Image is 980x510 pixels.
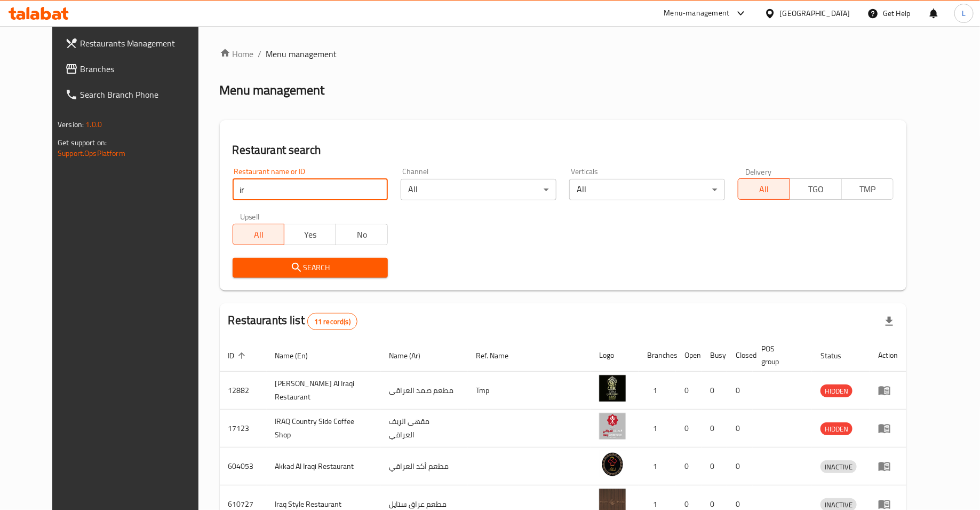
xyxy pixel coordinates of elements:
[468,372,591,410] td: Tmp
[237,227,281,242] span: All
[220,82,325,99] h2: Menu management
[220,48,254,60] a: Home
[241,261,380,274] span: Search
[220,372,267,410] td: 12882
[80,62,208,75] span: Branches
[727,410,753,448] td: 0
[727,372,753,410] td: 0
[389,349,435,362] span: Name (Ar)
[820,423,852,435] span: HIDDEN
[599,413,626,440] img: IRAQ Country Side Coffee Shop
[58,136,107,150] span: Get support on:
[381,372,468,410] td: مطعم صمد العراقى
[676,410,702,448] td: 0
[233,179,388,200] input: Search for restaurant name or ID..
[220,410,267,448] td: 17123
[877,309,902,334] div: Export file
[780,7,850,19] div: [GEOGRAPHIC_DATA]
[727,339,753,372] th: Closed
[308,317,357,327] span: 11 record(s)
[743,182,786,197] span: All
[794,182,838,197] span: TGO
[381,448,468,485] td: مطعم أكد العراقي
[267,410,381,448] td: IRAQ Country Side Coffee Shop
[307,313,357,330] div: Total records count
[820,461,857,473] span: INACTIVE
[401,179,556,200] div: All
[639,410,676,448] td: 1
[820,460,857,473] div: INACTIVE
[878,422,898,435] div: Menu
[727,448,753,485] td: 0
[233,142,894,158] h2: Restaurant search
[275,349,322,362] span: Name (En)
[58,117,84,131] span: Version:
[676,448,702,485] td: 0
[220,448,267,485] td: 604053
[639,339,676,372] th: Branches
[702,448,727,485] td: 0
[676,339,702,372] th: Open
[761,342,799,368] span: POS group
[702,410,727,448] td: 0
[639,372,676,410] td: 1
[841,178,894,200] button: TMP
[639,448,676,485] td: 1
[57,82,216,107] a: Search Branch Phone
[266,48,337,60] span: Menu management
[228,349,249,362] span: ID
[228,312,357,330] h2: Restaurants list
[962,7,966,19] span: L
[591,339,639,372] th: Logo
[820,385,852,397] div: HIDDEN
[233,258,388,278] button: Search
[58,146,125,160] a: Support.OpsPlatform
[85,117,102,131] span: 1.0.0
[599,375,626,402] img: Samad Al Iraqi Restaurant
[284,224,336,245] button: Yes
[289,227,332,242] span: Yes
[820,422,852,435] div: HIDDEN
[846,182,889,197] span: TMP
[878,460,898,473] div: Menu
[267,372,381,410] td: [PERSON_NAME] Al Iraqi Restaurant
[664,7,730,20] div: Menu-management
[870,339,906,372] th: Action
[340,227,384,242] span: No
[57,56,216,82] a: Branches
[220,48,906,60] nav: breadcrumb
[267,448,381,485] td: Akkad Al Iraqi Restaurant
[240,213,260,221] label: Upsell
[790,178,842,200] button: TGO
[702,339,727,372] th: Busy
[599,451,626,477] img: Akkad Al Iraqi Restaurant
[878,384,898,397] div: Menu
[738,178,790,200] button: All
[57,30,216,56] a: Restaurants Management
[820,385,852,397] span: HIDDEN
[336,224,388,245] button: No
[676,372,702,410] td: 0
[258,48,262,60] li: /
[381,410,468,448] td: مقهى الريف العراقي
[702,372,727,410] td: 0
[745,168,772,175] label: Delivery
[476,349,523,362] span: Ref. Name
[80,88,208,101] span: Search Branch Phone
[569,179,725,200] div: All
[233,224,285,245] button: All
[80,37,208,50] span: Restaurants Management
[820,349,855,362] span: Status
